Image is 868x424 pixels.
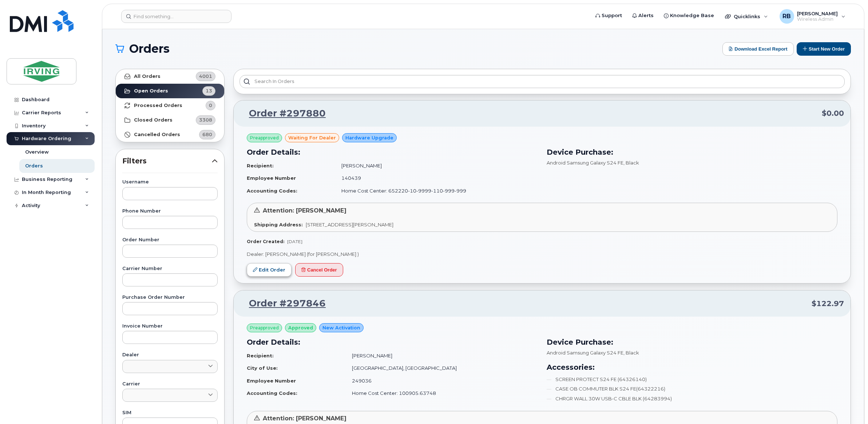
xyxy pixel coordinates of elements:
strong: Processed Orders [134,103,182,108]
strong: Recipient: [247,163,274,169]
span: Preapproved [250,325,279,331]
span: Hardware Upgrade [345,134,393,141]
button: Start New Order [797,42,851,56]
a: Order #297846 [240,297,326,310]
td: [PERSON_NAME] [345,349,538,362]
span: Android Samsung Galaxy S24 FE [547,350,623,356]
li: CHRGR WALL 30W USB-C CBLE BLK (64283994) [547,395,838,402]
span: 0 [209,102,212,109]
label: Order Number [122,238,218,242]
a: Edit Order [247,263,292,277]
span: 13 [206,87,212,94]
h3: Order Details: [247,337,538,348]
span: $122.97 [812,298,844,309]
span: Orders [129,43,170,54]
span: 4001 [199,73,212,80]
h3: Accessories: [547,362,838,373]
strong: Open Orders [134,88,168,94]
strong: Closed Orders [134,117,173,123]
label: Phone Number [122,209,218,214]
span: 3308 [199,116,212,123]
p: Dealer: [PERSON_NAME] (for [PERSON_NAME] ) [247,251,837,258]
span: New Activation [322,324,360,331]
strong: All Orders [134,74,160,79]
strong: City of Use: [247,365,278,371]
td: Home Cost Center: 100905.63748 [345,387,538,400]
a: All Orders4001 [116,69,224,84]
a: Open Orders13 [116,84,224,98]
strong: Employee Number [247,378,296,384]
button: Cancel Order [295,263,343,277]
input: Search in orders [239,75,845,88]
li: SCREEN PROTECT S24 FE (64326140) [547,376,838,383]
span: Attention: [PERSON_NAME] [263,207,346,214]
strong: Shipping Address: [254,222,303,227]
span: , Black [623,350,639,356]
span: [DATE] [287,239,302,244]
label: Carrier Number [122,266,218,271]
span: , Black [623,160,639,166]
span: approved [288,324,313,331]
span: waiting for dealer [288,134,336,141]
strong: Recipient: [247,353,274,358]
td: 140439 [335,172,538,185]
h3: Device Purchase: [547,147,838,158]
label: Invoice Number [122,324,218,329]
span: Attention: [PERSON_NAME] [263,415,346,422]
label: Purchase Order Number [122,295,218,300]
strong: Cancelled Orders [134,132,180,138]
a: Order #297880 [240,107,326,120]
td: [PERSON_NAME] [335,159,538,172]
li: CASE OB COMMUTER BLK S24 FE(64322216) [547,385,838,392]
button: Download Excel Report [722,42,794,56]
strong: Order Created: [247,239,284,244]
a: Processed Orders0 [116,98,224,113]
a: Closed Orders3308 [116,113,224,127]
h3: Device Purchase: [547,337,838,348]
strong: Accounting Codes: [247,188,297,194]
h3: Order Details: [247,147,538,158]
label: Carrier [122,382,218,387]
label: SIM [122,411,218,415]
span: [STREET_ADDRESS][PERSON_NAME] [306,222,393,227]
strong: Employee Number [247,175,296,181]
td: Home Cost Center: 652220-10-9999-110-999-999 [335,185,538,197]
span: $0.00 [822,108,844,119]
span: Preapproved [250,135,279,141]
a: Cancelled Orders680 [116,127,224,142]
td: [GEOGRAPHIC_DATA], [GEOGRAPHIC_DATA] [345,362,538,375]
span: Filters [122,156,212,166]
span: 680 [202,131,212,138]
label: Username [122,180,218,185]
span: Android Samsung Galaxy S24 FE [547,160,623,166]
label: Dealer [122,353,218,357]
strong: Accounting Codes: [247,390,297,396]
td: 249036 [345,375,538,387]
